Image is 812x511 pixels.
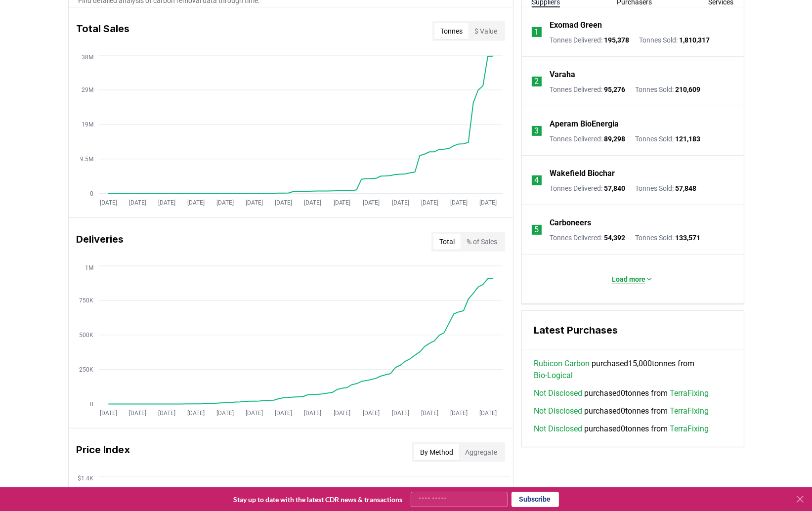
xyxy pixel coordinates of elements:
p: Tonnes Sold : [635,134,700,144]
span: 121,183 [675,135,700,143]
a: Wakefield Biochar [550,168,615,179]
a: Not Disclosed [534,405,582,417]
p: Tonnes Delivered : [550,35,629,45]
tspan: [DATE] [479,410,497,417]
a: TerraFixing [670,405,709,417]
a: TerraFixing [670,423,709,435]
h3: Deliveries [77,232,124,252]
p: 2 [534,76,539,87]
tspan: [DATE] [246,410,263,417]
p: 1 [534,26,539,38]
tspan: 1M [85,264,93,271]
p: Tonnes Sold : [639,35,710,45]
p: Tonnes Sold : [635,85,700,94]
span: 57,840 [604,184,625,192]
a: Varaha [550,69,575,81]
tspan: [DATE] [333,410,350,417]
a: Aperam BioEnergia [550,118,619,130]
h3: Latest Purchases [534,323,732,338]
p: 4 [534,174,539,186]
tspan: 250K [79,366,93,373]
tspan: 0 [89,401,93,408]
span: purchased 0 tonnes from [534,405,709,417]
tspan: 29M [81,86,93,93]
tspan: [DATE] [391,410,409,417]
tspan: 38M [81,54,93,61]
button: % of Sales [461,234,503,250]
tspan: [DATE] [158,199,175,206]
tspan: [DATE] [187,199,205,206]
tspan: [DATE] [304,199,321,206]
p: Tonnes Delivered : [550,233,625,243]
a: TerraFixing [670,387,709,399]
span: 210,609 [675,85,700,93]
tspan: 19M [81,121,93,128]
tspan: [DATE] [421,199,438,206]
tspan: [DATE] [362,199,380,206]
h3: Total Sales [77,21,130,41]
tspan: [DATE] [187,410,205,417]
tspan: 0 [89,190,93,197]
p: Tonnes Sold : [635,183,696,193]
button: $ Value [469,23,503,39]
tspan: 9.5M [80,156,93,163]
a: Not Disclosed [534,423,582,435]
p: Tonnes Delivered : [550,183,625,193]
p: Load more [612,274,645,284]
button: Tonnes [434,23,469,39]
p: Tonnes Delivered : [550,134,625,144]
tspan: [DATE] [129,410,146,417]
tspan: [DATE] [304,410,321,417]
a: Exomad Green [550,19,602,31]
tspan: [DATE] [421,410,438,417]
span: purchased 15,000 tonnes from [534,358,732,382]
a: Rubicon Carbon [534,358,590,370]
span: 195,378 [604,36,629,44]
tspan: [DATE] [450,199,467,206]
button: Aggregate [459,444,503,460]
tspan: 750K [79,297,93,304]
p: 5 [534,224,539,236]
tspan: [DATE] [362,410,380,417]
span: purchased 0 tonnes from [534,387,709,399]
span: 133,571 [675,234,700,242]
span: 89,298 [604,135,625,143]
span: 54,392 [604,234,625,242]
tspan: [DATE] [450,410,467,417]
button: Load more [604,269,661,289]
tspan: [DATE] [216,410,234,417]
tspan: [DATE] [158,410,175,417]
tspan: [DATE] [246,199,263,206]
tspan: 500K [79,332,93,339]
tspan: [DATE] [129,199,146,206]
p: Tonnes Delivered : [550,85,625,94]
tspan: [DATE] [479,199,497,206]
tspan: [DATE] [391,199,409,206]
h3: Price Index [77,442,130,462]
tspan: [DATE] [100,199,117,206]
tspan: [DATE] [333,199,350,206]
tspan: [DATE] [275,199,292,206]
button: By Method [414,444,459,460]
p: Tonnes Sold : [635,233,700,243]
p: 3 [534,125,539,137]
span: 57,848 [675,184,696,192]
tspan: [DATE] [216,199,234,206]
span: purchased 0 tonnes from [534,423,709,435]
a: Carboneers [550,217,591,229]
tspan: [DATE] [100,410,117,417]
span: 1,810,317 [679,36,710,44]
tspan: $1.4K [77,475,93,482]
tspan: [DATE] [275,410,292,417]
button: Total [433,234,461,250]
span: 95,276 [604,85,625,93]
a: Bio-Logical [534,370,573,382]
a: Not Disclosed [534,387,582,399]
